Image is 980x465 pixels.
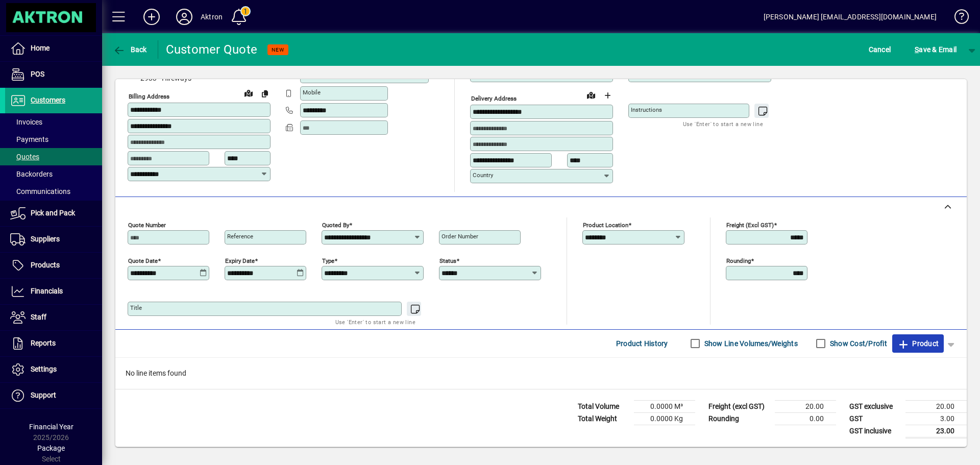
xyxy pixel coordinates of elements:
td: 3.00 [905,412,967,425]
span: Settings [31,365,57,373]
mat-label: Freight (excl GST) [726,221,774,228]
mat-label: Quoted by [322,221,349,228]
label: Show Cost/Profit [828,338,887,349]
td: GST inclusive [844,425,905,437]
td: Rounding [703,412,775,425]
div: [PERSON_NAME] [EMAIL_ADDRESS][DOMAIN_NAME] [764,9,937,25]
td: Freight (excl GST) [703,400,775,412]
span: POS [31,70,44,78]
mat-label: Order number [442,233,478,240]
a: Financials [5,279,102,304]
td: 0.0000 Kg [634,412,695,425]
a: Pick and Pack [5,201,102,226]
a: Backorders [5,165,102,183]
mat-label: Type [322,257,334,264]
span: Reports [31,339,56,347]
mat-label: Rounding [726,257,751,264]
span: S [915,45,919,54]
span: Staff [31,313,46,321]
span: Package [37,444,65,452]
span: Financials [31,287,63,295]
button: Add [135,8,168,26]
span: Products [31,261,60,269]
div: No line items found [115,358,967,389]
td: Total Volume [573,400,634,412]
a: Knowledge Base [947,2,967,35]
span: Cancel [869,41,891,58]
a: POS [5,62,102,87]
td: GST [844,412,905,425]
mat-hint: Use 'Enter' to start a new line [335,316,415,328]
div: Customer Quote [166,41,258,58]
span: Communications [10,187,70,195]
mat-hint: Use 'Enter' to start a new line [683,118,763,130]
button: Choose address [599,87,616,104]
button: Profile [168,8,201,26]
span: Product History [616,335,668,352]
mat-label: Instructions [631,106,662,113]
button: Cancel [866,40,894,59]
a: Settings [5,357,102,382]
span: Back [113,45,147,54]
span: Payments [10,135,48,143]
mat-label: Expiry date [225,257,255,264]
app-page-header-button: Back [102,40,158,59]
a: Reports [5,331,102,356]
button: Product [892,334,944,353]
td: 20.00 [775,400,836,412]
button: Product History [612,334,672,353]
td: 0.00 [775,412,836,425]
a: Suppliers [5,227,102,252]
mat-label: Title [130,304,142,311]
td: 23.00 [905,425,967,437]
span: Support [31,391,56,399]
a: Home [5,36,102,61]
a: Invoices [5,113,102,131]
div: Aktron [201,9,223,25]
span: NEW [272,46,284,53]
span: Customers [31,96,65,104]
a: View on map [240,85,257,101]
span: Suppliers [31,235,60,243]
td: 20.00 [905,400,967,412]
mat-label: Quote date [128,257,158,264]
td: GST exclusive [844,400,905,412]
a: Payments [5,131,102,148]
mat-label: Mobile [303,89,321,96]
a: Products [5,253,102,278]
span: ave & Email [915,41,957,58]
mat-label: Status [439,257,456,264]
span: Quotes [10,153,39,161]
span: Pick and Pack [31,209,75,217]
span: Financial Year [29,423,73,431]
span: Product [897,335,939,352]
span: Invoices [10,118,42,126]
a: Communications [5,183,102,200]
a: Quotes [5,148,102,165]
a: Support [5,383,102,408]
label: Show Line Volumes/Weights [702,338,798,349]
td: Total Weight [573,412,634,425]
button: Copy to Delivery address [257,85,273,102]
a: View on map [583,87,599,103]
mat-label: Product location [583,221,628,228]
td: 0.0000 M³ [634,400,695,412]
button: Save & Email [910,40,962,59]
mat-label: Reference [227,233,253,240]
span: Home [31,44,50,52]
a: Staff [5,305,102,330]
mat-label: Country [473,172,493,179]
span: Backorders [10,170,53,178]
mat-label: Quote number [128,221,166,228]
button: Back [110,40,150,59]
